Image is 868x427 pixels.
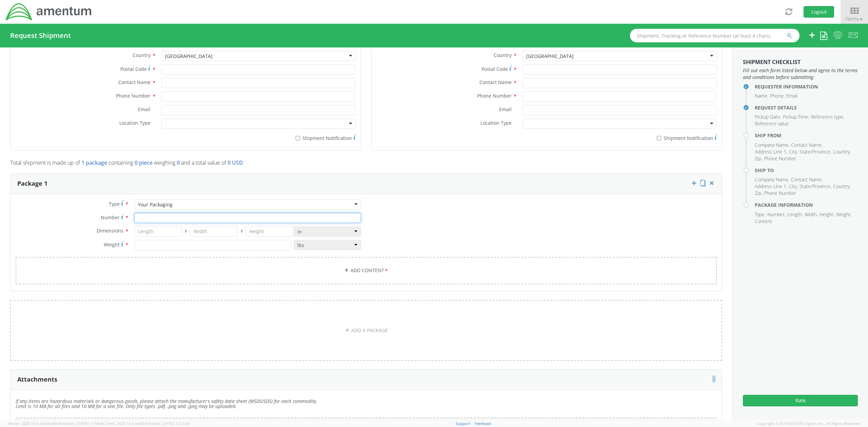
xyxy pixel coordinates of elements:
[177,159,180,166] span: 0
[786,93,797,99] li: Email
[182,226,190,237] span: X
[743,395,858,406] button: Rate
[499,106,512,113] span: Email
[764,190,796,197] li: Phone Number
[17,180,47,187] h3: Package 1
[800,183,831,190] li: State/Province
[630,29,800,42] input: Shipment, Tracking or Reference Number (at least 4 chars)
[133,52,151,58] span: Country
[481,66,508,72] span: Postal Code
[755,142,789,148] li: Company Name
[116,93,151,99] span: Phone Number
[62,421,104,426] span: master, [DATE] 11:54:36
[755,190,762,197] li: Zip
[791,142,823,148] li: Contact Name
[743,59,858,65] h3: Shipment Checklist
[161,134,356,142] label: Shipment Notification
[859,16,863,22] span: ▼
[770,93,785,99] li: Phone
[755,84,858,89] h4: Requester Information
[526,53,574,60] div: [GEOGRAPHIC_DATA]
[755,148,787,155] li: Address Line 1
[135,159,153,166] span: 0 piece
[238,226,245,237] span: X
[16,257,717,284] a: Add Content
[755,133,858,138] h4: Ship From
[764,155,796,162] li: Phone Number
[755,155,762,162] li: Zip
[767,211,786,218] li: Number
[755,211,766,218] li: Type
[475,421,491,426] a: Feedback
[820,211,834,218] li: Height
[456,421,470,426] a: Support
[119,120,151,126] span: Location Type
[120,66,147,72] span: Postal Code
[165,53,213,60] div: [GEOGRAPHIC_DATA]
[190,226,238,237] input: Width
[5,2,93,21] img: dyn-intl-logo-049831509241104b2a82.png
[118,79,151,85] span: Contact Name
[16,399,717,414] h5: If any items are hazardous materials or dangerous goods, please attach the manufacturer’s safety ...
[296,136,300,140] input: Shipment Notification
[811,114,844,120] li: Reference type
[479,79,512,85] span: Contact Name
[755,183,787,190] li: Address Line 1
[836,211,852,218] li: Weight
[743,67,858,81] span: Fill out each form listed below and agree to the terms and conditions before submitting
[833,148,851,155] li: Country
[105,421,190,426] span: Client: 2025.14.0-cea8157
[101,214,120,221] span: Number
[149,421,190,426] span: master, [DATE] 12:25:43
[104,241,120,248] span: Weight
[755,168,858,173] h4: Ship To
[804,6,834,18] button: Logout
[494,52,512,58] span: Country
[805,211,818,218] li: Width
[755,93,768,99] li: Name
[477,93,512,99] span: Phone Number
[755,114,781,120] li: Pickup Date
[480,120,512,126] span: Location Type
[800,148,831,155] li: State/Province
[755,176,789,183] li: Company Name
[228,159,243,166] span: 0 USD
[755,202,858,207] h4: Package Information
[138,106,151,113] span: Email
[10,159,722,170] p: Total shipment is made up of containing weighing and a total value of
[522,134,717,142] label: Shipment Notification
[657,136,661,140] input: Shipment Notification
[138,201,173,208] div: Your Packaging
[791,176,823,183] li: Contact Name
[755,120,789,127] li: Reference value
[755,218,772,225] li: Content
[845,16,863,22] span: Forms
[109,201,120,207] span: Type
[789,183,798,190] li: City
[97,227,123,234] span: Dimensions
[789,148,798,155] li: City
[783,114,809,120] li: Pickup Time
[134,226,182,237] input: Length
[833,183,851,190] li: Country
[787,211,803,218] li: Length
[10,32,71,39] h4: Request Shipment
[17,376,57,383] h3: Attachments
[8,421,104,426] span: Server: 2025.16.0-21b0bc45e7b
[10,300,722,361] a: ADD A PACKAGE
[81,159,107,166] span: 1 package
[755,105,858,110] h4: Request Details
[757,421,860,426] span: Copyright © [DATE]-[DATE] Agistix Inc., All Rights Reserved
[245,226,293,237] input: Height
